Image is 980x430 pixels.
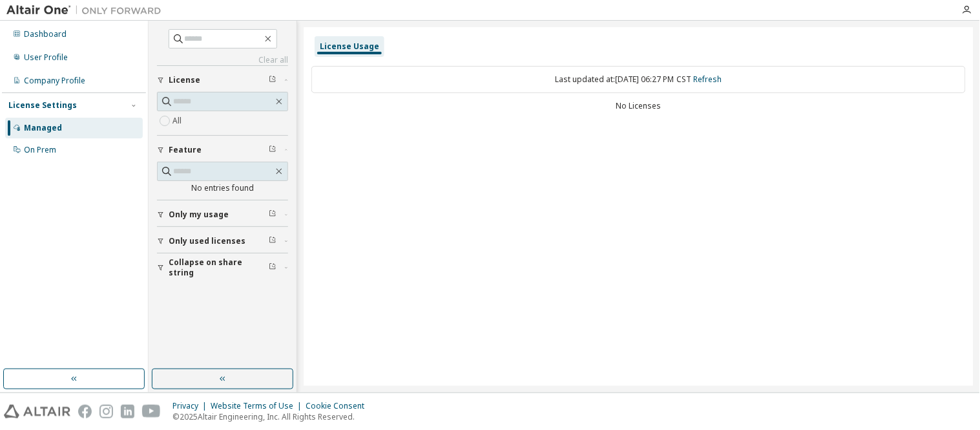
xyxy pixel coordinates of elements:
div: Last updated at: [DATE] 06:27 PM CST [311,66,966,93]
img: instagram.svg [99,405,113,418]
button: Collapse on share string [157,253,288,282]
div: Cookie Consent [306,401,372,411]
a: Refresh [694,74,722,85]
span: Feature [169,145,202,155]
button: License [157,66,288,94]
div: License Usage [320,41,379,52]
img: youtube.svg [142,405,161,418]
span: Collapse on share string [169,257,269,278]
span: Only used licenses [169,236,245,246]
img: linkedin.svg [121,405,134,418]
label: All [172,113,184,129]
span: Clear filter [269,236,276,246]
div: Managed [24,123,62,133]
p: © 2025 Altair Engineering, Inc. All Rights Reserved. [172,411,372,422]
div: Company Profile [24,76,85,86]
div: No entries found [157,183,288,193]
img: Altair One [6,4,168,17]
span: License [169,75,200,85]
img: facebook.svg [78,405,92,418]
span: Clear filter [269,145,276,155]
button: Only my usage [157,200,288,229]
div: Website Terms of Use [211,401,306,411]
img: altair_logo.svg [4,405,70,418]
button: Only used licenses [157,227,288,255]
a: Clear all [157,55,288,65]
div: Dashboard [24,29,67,39]
div: Privacy [172,401,211,411]
div: No Licenses [311,101,966,111]
span: Clear filter [269,210,276,220]
div: On Prem [24,145,56,155]
span: Clear filter [269,75,276,85]
div: License Settings [8,100,77,111]
div: User Profile [24,52,68,63]
span: Clear filter [269,263,276,273]
span: Only my usage [169,210,229,220]
button: Feature [157,136,288,164]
